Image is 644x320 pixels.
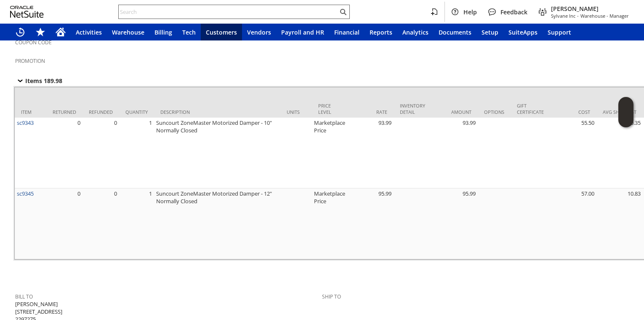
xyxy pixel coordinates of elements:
[154,188,280,259] td: Suncourt ZoneMaster Motorized Damper - 12" Normally Closed
[30,24,51,40] div: Shortcuts
[17,119,34,126] a: sc9343
[548,28,571,36] span: Support
[476,24,503,40] a: Setup
[15,293,33,300] a: Bill To
[318,102,341,115] div: Price Level
[322,293,341,300] a: Ship To
[580,13,629,19] span: Warehouse - Manager
[15,57,45,65] a: Promotion
[577,13,579,19] span: -
[46,118,82,188] td: 0
[596,188,643,259] td: 10.83
[347,188,394,259] td: 95.99
[402,28,428,36] span: Analytics
[431,118,478,188] td: 93.99
[503,24,543,40] a: SuiteApps
[17,190,34,197] a: sc9345
[160,109,274,115] div: Description
[517,102,544,115] div: Gift Certificate
[281,28,324,36] span: Payroll and HR
[550,118,596,188] td: 55.50
[603,109,636,115] div: Avg Ship Cost
[10,24,30,40] a: Recent Records
[556,109,590,115] div: Cost
[551,5,629,13] span: [PERSON_NAME]
[370,28,392,36] span: Reports
[312,118,347,188] td: Marketplace Price
[550,188,596,259] td: 57.00
[119,188,154,259] td: 1
[182,28,196,36] span: Tech
[354,109,387,115] div: Rate
[15,27,25,37] svg: Recent Records
[543,24,576,40] a: Support
[201,24,242,40] a: Customers
[508,28,538,36] span: SuiteApps
[82,118,119,188] td: 0
[397,24,434,40] a: Analytics
[89,109,113,115] div: Refunded
[15,75,72,86] a: Items 189.98
[154,28,172,36] span: Billing
[365,24,397,40] a: Reports
[618,113,633,128] span: Oracle Guided Learning Widget. To move around, please hold and drag
[439,28,471,36] span: Documents
[177,24,201,40] a: Tech
[596,118,643,188] td: 10.35
[112,28,144,36] span: Warehouse
[247,28,271,36] span: Vendors
[21,109,40,115] div: Item
[82,188,119,259] td: 0
[434,24,476,40] a: Documents
[56,27,66,37] svg: Home
[500,8,527,16] span: Feedback
[312,188,347,259] td: Marketplace Price
[107,24,149,40] a: Warehouse
[71,24,107,40] a: Activities
[15,39,52,46] a: Coupon Code
[206,28,237,36] span: Customers
[287,109,306,115] div: Units
[10,6,44,18] svg: logo
[119,7,338,17] input: Search
[154,118,280,188] td: Suncourt ZoneMaster Motorized Damper - 10" Normally Closed
[53,109,76,115] div: Returned
[44,77,62,85] span: 189.98
[431,188,478,259] td: 95.99
[334,28,359,36] span: Financial
[438,109,471,115] div: Amount
[400,102,425,115] div: Inventory Detail
[10,269,54,279] a: Address
[482,28,498,36] span: Setup
[484,109,504,115] div: Options
[463,8,477,16] span: Help
[329,24,365,40] a: Financial
[119,118,154,188] td: 1
[46,188,82,259] td: 0
[149,24,177,40] a: Billing
[35,27,45,37] svg: Shortcuts
[51,24,71,40] a: Home
[276,24,329,40] a: Payroll and HR
[618,97,633,127] iframe: Click here to launch Oracle Guided Learning Help Panel
[125,109,148,115] div: Quantity
[338,7,348,17] svg: Search
[242,24,276,40] a: Vendors
[76,28,102,36] span: Activities
[347,118,394,188] td: 93.99
[551,13,575,19] span: Sylvane Inc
